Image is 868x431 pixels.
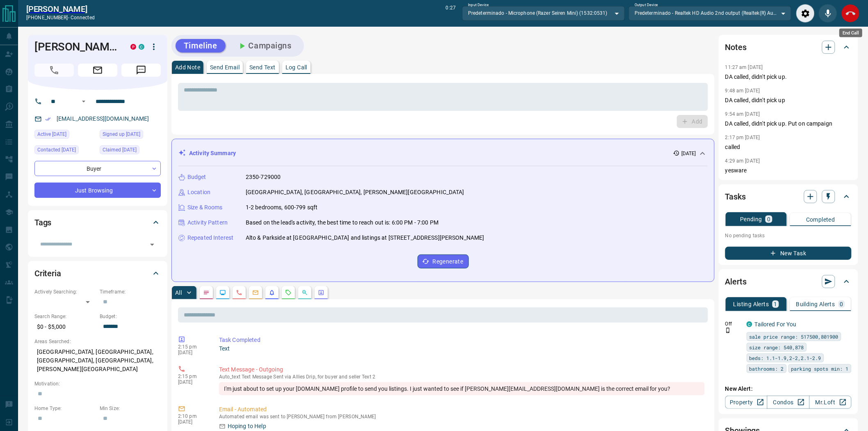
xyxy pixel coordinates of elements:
[236,289,242,296] svg: Calls
[725,73,852,81] p: DA called, didn't pick up.
[767,396,809,409] a: Condos
[725,88,760,94] p: 9:48 am [DATE]
[839,29,862,37] div: End Call
[462,6,625,20] div: Predeterminado - Microphone (Razer Seiren Mini) (1532:0531)
[219,405,705,414] p: Email - Automated
[219,336,705,344] p: Task Completed
[446,4,456,23] p: 0:27
[246,203,318,212] p: 1-2 bedrooms, 600-799 sqft
[121,64,161,77] span: Message
[725,187,852,206] div: Tasks
[178,344,207,350] p: 2:15 pm
[725,275,747,288] h2: Alerts
[725,158,760,164] p: 4:29 am [DATE]
[840,301,843,307] p: 0
[285,289,292,296] svg: Requests
[100,405,161,412] p: Min Size:
[796,4,815,23] div: Audio Settings
[34,338,161,345] p: Areas Searched:
[34,380,161,387] p: Motivation:
[34,267,61,280] h2: Criteria
[809,396,852,409] a: Mr.Loft
[725,396,767,409] a: Property
[34,216,51,229] h2: Tags
[34,264,161,283] div: Criteria
[34,161,161,176] div: Buyer
[79,96,89,106] button: Open
[34,345,161,376] p: [GEOGRAPHIC_DATA], [GEOGRAPHIC_DATA], [GEOGRAPHIC_DATA], [GEOGRAPHIC_DATA], [PERSON_NAME][GEOGRAP...
[26,14,95,21] p: [PHONE_NUMBER] -
[139,44,144,50] div: condos.ca
[219,382,705,395] div: I'm just about to set up your [DOMAIN_NAME] profile to send you listings. I just wanted to see if...
[34,64,74,77] span: Call
[178,413,207,419] p: 2:10 pm
[34,145,96,157] div: Sun Aug 17 2025
[286,64,307,70] p: Log Call
[219,365,705,374] p: Text Message - Outgoing
[725,41,747,54] h2: Notes
[740,216,762,222] p: Pending
[733,301,769,307] p: Listing Alerts
[725,96,852,105] p: DA called, didn't pick up
[100,313,161,320] p: Budget:
[178,146,708,161] div: Activity Summary[DATE]
[252,289,259,296] svg: Emails
[755,321,797,328] a: Tailored For You
[725,143,852,151] p: called
[178,419,207,425] p: [DATE]
[635,2,658,8] label: Output Device
[725,229,852,242] p: No pending tasks
[269,289,275,296] svg: Listing Alerts
[219,374,705,380] p: Text Message Sent via Allies Drip, for buyer and seller Text 2
[34,183,161,198] div: Just Browsing
[725,119,852,128] p: DA called, didn't pick up. Put on campaign
[725,64,763,70] p: 11:27 am [DATE]
[725,190,746,203] h2: Tasks
[749,354,821,362] span: beds: 1.1-1.9,2-2,2.1-2.9
[187,234,233,242] p: Repeated Interest
[747,321,752,327] div: condos.ca
[175,64,200,70] p: Add Note
[767,216,770,222] p: 0
[187,218,228,227] p: Activity Pattern
[791,365,849,373] span: parking spots min: 1
[178,374,207,379] p: 2:15 pm
[806,217,835,222] p: Completed
[103,130,140,138] span: Signed up [DATE]
[26,4,95,14] a: [PERSON_NAME]
[130,44,136,50] div: property.ca
[749,332,838,341] span: sale price range: 517500,801900
[37,130,66,138] span: Active [DATE]
[187,173,206,181] p: Budget
[246,173,281,181] p: 2350-729000
[100,145,161,157] div: Wed Jun 09 2021
[219,344,705,353] p: Text
[246,218,439,227] p: Based on the lead's activity, the best time to reach out is: 6:00 PM - 7:00 PM
[210,64,240,70] p: Send Email
[229,39,300,53] button: Campaigns
[100,288,161,296] p: Timeframe:
[34,320,96,334] p: $0 - $5,000
[178,350,207,355] p: [DATE]
[681,150,696,157] p: [DATE]
[228,422,266,431] p: Hoping to Help
[302,289,308,296] svg: Opportunities
[725,328,731,333] svg: Push Notification Only
[34,40,118,53] h1: [PERSON_NAME]
[725,135,760,140] p: 2:17 pm [DATE]
[318,289,324,296] svg: Agent Actions
[249,64,276,70] p: Send Text
[176,39,226,53] button: Timeline
[203,289,210,296] svg: Notes
[418,254,469,268] button: Regenerate
[819,4,837,23] div: Mute
[749,343,804,351] span: size range: 540,878
[103,146,137,154] span: Claimed [DATE]
[749,365,784,373] span: bathrooms: 2
[725,320,742,328] p: Off
[71,15,95,21] span: connected
[78,64,117,77] span: Email
[219,289,226,296] svg: Lead Browsing Activity
[725,111,760,117] p: 9:54 am [DATE]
